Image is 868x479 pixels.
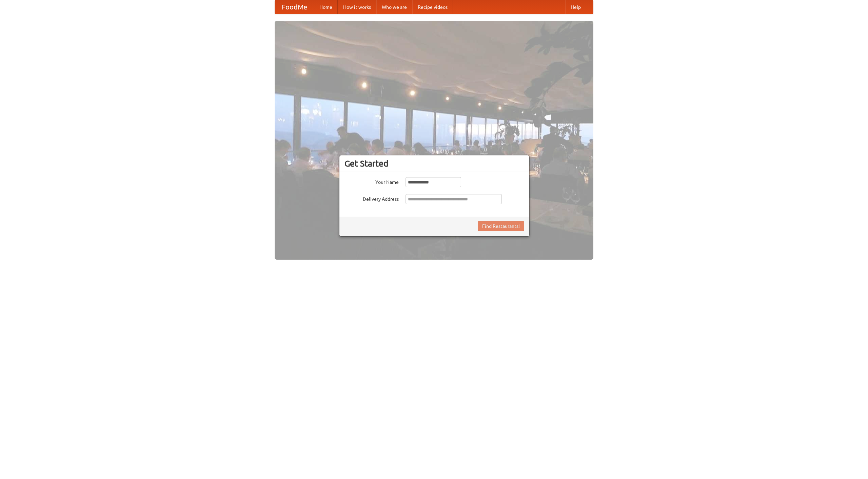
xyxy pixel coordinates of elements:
a: Help [565,0,586,14]
button: Find Restaurants! [478,221,524,231]
a: How it works [338,0,376,14]
a: Recipe videos [412,0,453,14]
a: FoodMe [275,0,314,14]
a: Home [314,0,338,14]
label: Your Name [344,177,399,186]
h3: Get Started [344,158,524,169]
a: Who we are [376,0,412,14]
label: Delivery Address [344,194,399,202]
